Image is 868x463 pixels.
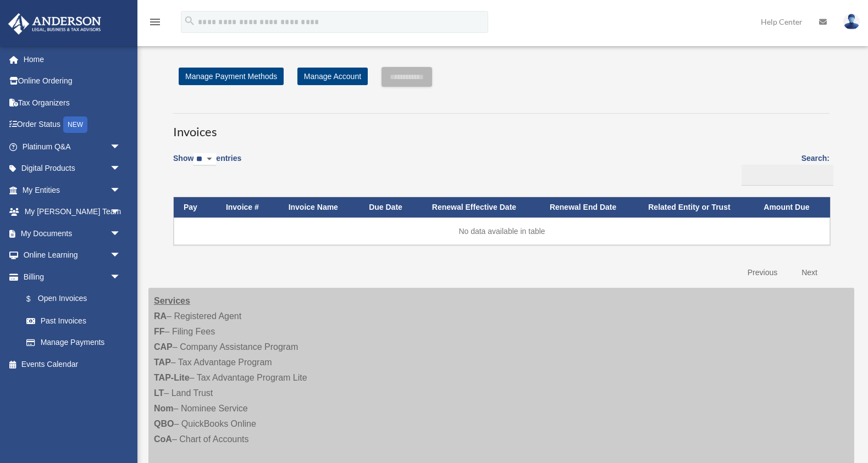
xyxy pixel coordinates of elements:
[110,222,132,245] span: arrow_drop_down
[173,152,241,177] label: Show entries
[110,158,132,180] span: arrow_drop_down
[154,296,190,305] strong: Services
[154,311,167,321] strong: RA
[8,244,137,266] a: Online Learningarrow_drop_down
[148,19,162,29] a: menu
[279,197,360,217] th: Invoice Name: activate to sort column ascending
[8,158,137,180] a: Digital Productsarrow_drop_down
[110,266,132,288] span: arrow_drop_down
[110,179,132,202] span: arrow_drop_down
[638,197,754,217] th: Related Entity or Trust: activate to sort column ascending
[540,197,638,217] th: Renewal End Date: activate to sort column ascending
[154,419,174,428] strong: QBO
[8,222,137,244] a: My Documentsarrow_drop_down
[843,14,860,30] img: User Pic
[754,197,830,217] th: Amount Due: activate to sort column ascending
[154,434,172,444] strong: CoA
[15,288,126,310] a: $Open Invoices
[8,70,137,92] a: Online Ordering
[8,201,137,223] a: My [PERSON_NAME] Teamarrow_drop_down
[179,68,284,85] a: Manage Payment Methods
[154,404,174,413] strong: Nom
[154,342,173,352] strong: CAP
[154,388,164,398] strong: LT
[110,136,132,158] span: arrow_drop_down
[216,197,279,217] th: Invoice #: activate to sort column ascending
[8,266,132,288] a: Billingarrow_drop_down
[8,179,137,201] a: My Entitiesarrow_drop_down
[5,13,104,35] img: Anderson Advisors Platinum Portal
[8,48,137,70] a: Home
[793,261,826,284] a: Next
[8,92,137,114] a: Tax Organizers
[8,114,137,136] a: Order StatusNEW
[297,68,368,85] a: Manage Account
[110,201,132,224] span: arrow_drop_down
[359,197,422,217] th: Due Date: activate to sort column ascending
[738,152,830,186] label: Search:
[148,15,162,29] i: menu
[422,197,540,217] th: Renewal Effective Date: activate to sort column ascending
[173,113,830,141] h3: Invoices
[154,358,171,367] strong: TAP
[154,327,165,336] strong: FF
[184,15,196,27] i: search
[8,136,137,158] a: Platinum Q&Aarrow_drop_down
[15,310,132,332] a: Past Invoices
[15,332,132,354] a: Manage Payments
[739,261,786,284] a: Previous
[174,197,216,217] th: Pay: activate to sort column descending
[8,353,137,375] a: Events Calendar
[154,373,190,382] strong: TAP-Lite
[193,153,216,166] select: Showentries
[63,116,87,133] div: NEW
[174,217,830,245] td: No data available in table
[110,244,132,267] span: arrow_drop_down
[742,165,833,186] input: Search:
[32,292,38,306] span: $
